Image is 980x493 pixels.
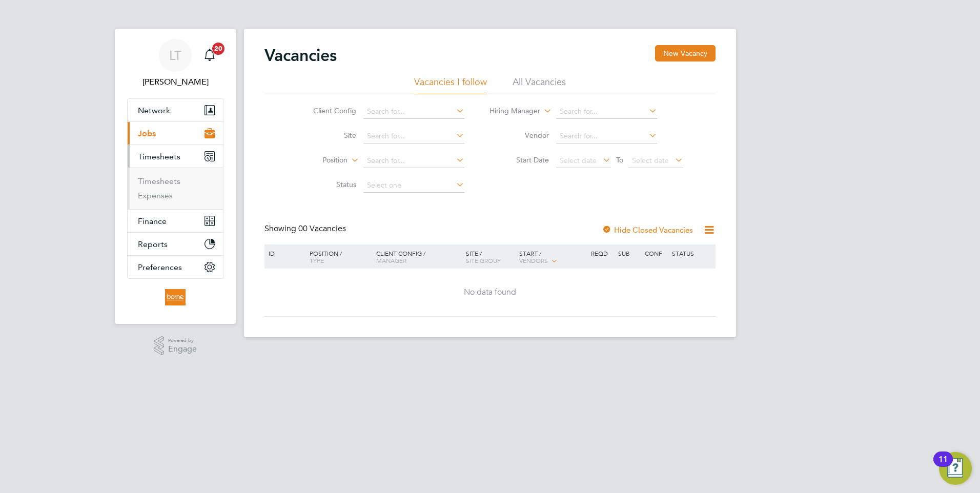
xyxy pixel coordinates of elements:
[128,122,223,145] button: Jobs
[519,256,548,264] span: Vendors
[298,223,346,234] span: 00 Vacancies
[939,452,972,485] button: Open Resource Center, 11 new notifications
[414,76,487,94] li: Vacancies I follow
[363,154,464,168] input: Search for...
[128,256,223,278] button: Preferences
[466,256,501,264] span: Site Group
[138,262,182,272] span: Preferences
[168,336,197,345] span: Powered by
[556,105,657,119] input: Search for...
[297,106,356,115] label: Client Config
[138,106,170,115] span: Network
[138,216,167,226] span: Finance
[363,105,464,119] input: Search for...
[490,131,549,140] label: Vendor
[138,191,173,200] a: Expenses
[127,289,223,305] a: Go to home page
[560,156,597,165] span: Select date
[165,289,185,305] img: borneltd-logo-retina.png
[128,168,223,209] div: Timesheets
[266,244,302,262] div: ID
[127,39,223,88] a: LT[PERSON_NAME]
[376,256,406,264] span: Manager
[613,153,626,167] span: To
[642,244,669,262] div: Conf
[168,345,197,354] span: Engage
[127,76,223,88] span: Luana Tarniceru
[655,45,716,61] button: New Vacancy
[517,244,588,270] div: Start /
[154,336,197,356] a: Powered byEngage
[669,244,714,262] div: Status
[264,223,348,234] div: Showing
[602,225,693,235] label: Hide Closed Vacancies
[302,244,374,269] div: Position /
[632,156,669,165] span: Select date
[138,129,156,138] span: Jobs
[363,178,464,193] input: Select one
[490,155,549,165] label: Start Date
[374,244,463,269] div: Client Config /
[266,287,714,298] div: No data found
[138,152,180,161] span: Timesheets
[128,233,223,255] button: Reports
[169,49,181,62] span: LT
[128,145,223,168] button: Timesheets
[289,155,348,166] label: Position
[363,129,464,143] input: Search for...
[463,244,517,269] div: Site /
[115,29,236,324] nav: Main navigation
[138,176,180,186] a: Timesheets
[481,106,540,116] label: Hiring Manager
[199,39,220,72] a: 20
[128,210,223,232] button: Finance
[297,180,356,189] label: Status
[588,244,615,262] div: Reqd
[616,244,642,262] div: Sub
[212,43,224,55] span: 20
[310,256,324,264] span: Type
[938,459,948,473] div: 11
[513,76,566,94] li: All Vacancies
[138,239,168,249] span: Reports
[264,45,337,66] h2: Vacancies
[297,131,356,140] label: Site
[556,129,657,143] input: Search for...
[128,99,223,121] button: Network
